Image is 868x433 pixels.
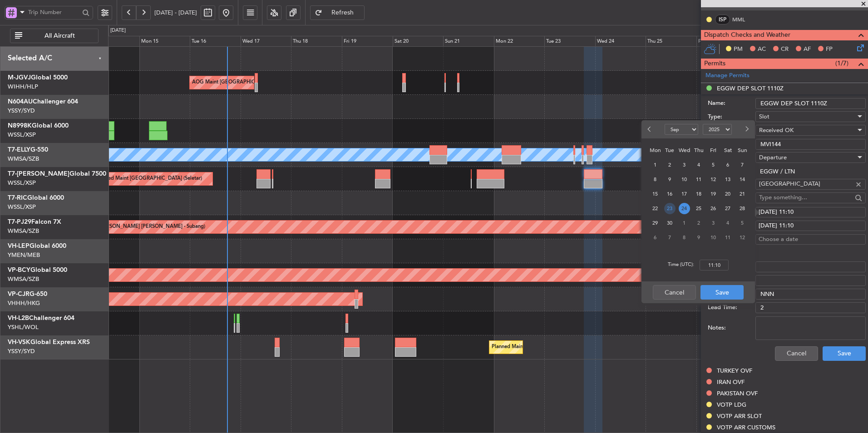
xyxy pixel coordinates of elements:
[691,230,706,245] div: 9-10-2025
[826,45,833,54] span: FP
[708,159,719,171] span: 5
[665,124,698,135] select: Select month
[722,159,734,171] span: 6
[735,187,750,201] div: 21-9-2025
[95,172,202,186] div: Planned Maint [GEOGRAPHIC_DATA] (Seletar)
[648,230,662,245] div: 6-10-2025
[677,216,691,230] div: 1-10-2025
[662,157,677,172] div: 2-9-2025
[735,230,750,245] div: 12-10-2025
[664,203,676,214] span: 23
[704,30,790,40] span: Dispatch Checks and Weather
[735,157,750,172] div: 7-9-2025
[722,203,734,214] span: 27
[110,27,126,34] div: [DATE]
[8,171,69,177] span: T7-[PERSON_NAME]
[664,159,676,171] span: 2
[706,157,720,172] div: 5-9-2025
[677,187,691,201] div: 17-9-2025
[720,187,735,201] div: 20-9-2025
[737,174,748,185] span: 14
[662,143,677,157] div: Tue
[720,230,735,245] div: 11-10-2025
[759,221,863,231] div: [DATE] 11:10
[732,15,753,24] a: MML
[705,71,750,80] a: Manage Permits
[704,59,725,69] span: Permits
[679,232,690,243] span: 8
[775,346,818,361] button: Cancel
[706,230,720,245] div: 10-10-2025
[595,36,646,47] div: Wed 24
[715,15,730,25] div: ISP
[722,232,734,243] span: 11
[691,216,706,230] div: 2-10-2025
[8,155,39,163] a: WMSA/SZB
[342,36,393,47] div: Fri 19
[708,113,755,122] label: Type:
[8,267,67,273] a: VP-BCYGlobal 5000
[722,188,734,200] span: 20
[759,126,794,134] span: Received OK
[650,203,661,214] span: 22
[662,216,677,230] div: 30-9-2025
[720,157,735,172] div: 6-9-2025
[664,232,676,243] span: 7
[708,324,755,333] label: Notes:
[8,347,35,355] a: YSSY/SYD
[737,203,748,214] span: 28
[717,389,758,397] div: PAKISTAN OVF
[720,143,735,157] div: Sat
[8,107,35,115] a: YSSY/SYD
[8,179,36,187] a: WSSL/XSP
[8,123,69,129] a: N8998KGlobal 6000
[8,98,78,105] a: N604AUChallenger 604
[717,367,752,374] div: TURKEY OVF
[8,251,40,259] a: YMEN/MEB
[691,143,706,157] div: Thu
[645,122,655,137] button: Previous month
[823,346,866,361] button: Save
[648,187,662,201] div: 15-9-2025
[708,303,755,312] label: Lead Time:
[741,122,751,137] button: Next month
[648,172,662,187] div: 8-9-2025
[24,33,95,39] span: All Aircraft
[734,45,743,54] span: PM
[8,243,66,249] a: VH-LEPGlobal 6000
[706,216,720,230] div: 3-10-2025
[737,188,748,200] span: 21
[759,177,852,191] input: Type something...
[677,230,691,245] div: 8-10-2025
[8,339,90,345] a: VH-VSKGlobal Express XRS
[8,299,40,307] a: VHHH/HKG
[804,45,811,54] span: AF
[758,45,766,54] span: AC
[241,36,291,47] div: Wed 17
[717,401,746,408] div: VOTP LDG
[648,143,662,157] div: Mon
[679,174,690,185] span: 10
[700,260,729,271] input: --:--
[8,291,30,297] span: VP-CJR
[679,217,690,229] span: 1
[708,203,719,214] span: 26
[693,188,705,200] span: 18
[722,217,734,229] span: 4
[8,131,36,139] a: WSSL/XSP
[8,83,38,91] a: WIHH/HLP
[735,172,750,187] div: 14-9-2025
[393,36,444,47] div: Sat 20
[703,124,732,135] select: Select year
[8,267,30,273] span: VP-BCY
[8,315,74,321] a: VH-L2BChallenger 604
[653,285,696,300] button: Cancel
[8,195,27,201] span: T7-RIC
[324,10,361,16] span: Refresh
[835,59,848,68] span: (1/7)
[664,217,676,229] span: 30
[691,172,706,187] div: 11-9-2025
[8,243,30,249] span: VH-LEP
[708,217,719,229] span: 3
[720,172,735,187] div: 13-9-2025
